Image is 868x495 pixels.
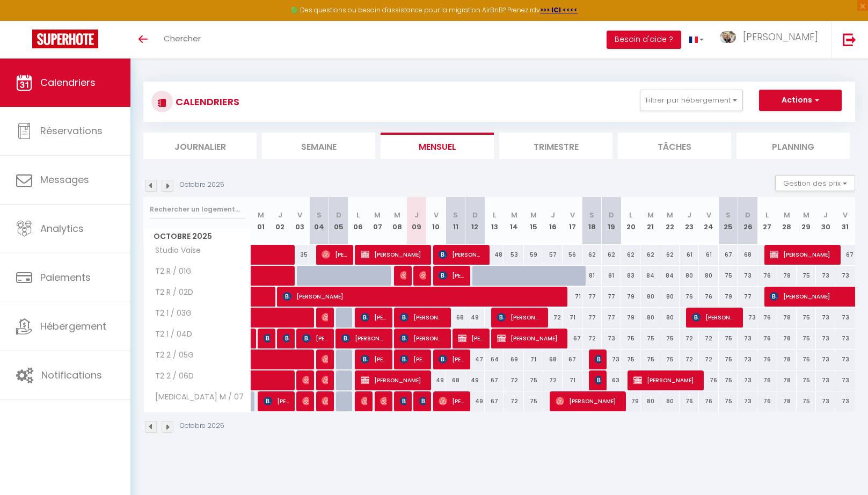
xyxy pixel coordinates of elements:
[434,210,439,220] abbr: V
[738,287,757,307] div: 77
[589,210,594,220] abbr: S
[145,266,194,278] span: T2 R / 01G
[816,308,835,327] div: 73
[446,308,465,327] div: 68
[680,245,699,265] div: 61
[551,210,555,220] abbr: J
[40,173,89,186] span: Messages
[680,266,699,286] div: 80
[400,307,445,327] span: [PERSON_NAME] [PERSON_NAME] [PERSON_NAME]
[816,266,835,286] div: 73
[540,5,578,14] a: >>> ICI <<<<
[602,266,621,286] div: 81
[757,370,777,390] div: 76
[290,197,309,245] th: 03
[757,308,777,327] div: 76
[719,370,738,390] div: 75
[640,350,660,369] div: 75
[757,350,777,369] div: 76
[374,210,381,220] abbr: M
[361,370,425,390] span: [PERSON_NAME]
[322,307,328,327] span: [PERSON_NAME]
[602,329,621,348] div: 73
[745,210,750,220] abbr: D
[309,197,329,245] th: 04
[504,350,523,369] div: 69
[797,350,816,369] div: 75
[543,197,563,245] th: 16
[180,180,224,190] p: Octobre 2025
[543,245,563,265] div: 57
[640,197,660,245] th: 21
[720,31,736,43] img: ...
[504,197,523,245] th: 14
[563,287,582,307] div: 71
[348,197,368,245] th: 06
[145,245,203,257] span: Studio Vaise
[407,197,426,245] th: 09
[738,350,757,369] div: 73
[145,308,194,319] span: T2 1 / 03G
[816,350,835,369] div: 73
[618,133,731,159] li: Tâches
[283,286,560,307] span: [PERSON_NAME]
[485,350,504,369] div: 64
[602,308,621,327] div: 77
[602,287,621,307] div: 77
[322,349,328,369] span: [PERSON_NAME] [PERSON_NAME]
[835,197,855,245] th: 31
[458,328,484,348] span: [PERSON_NAME]
[465,308,485,327] div: 49
[582,287,602,307] div: 77
[660,287,680,307] div: 80
[699,287,718,307] div: 76
[180,421,224,431] p: Octobre 2025
[719,287,738,307] div: 79
[394,210,400,220] abbr: M
[524,197,543,245] th: 15
[485,245,504,265] div: 48
[504,370,523,390] div: 72
[582,308,602,327] div: 77
[738,308,757,327] div: 73
[524,245,543,265] div: 59
[322,244,347,265] span: [PERSON_NAME]
[524,391,543,411] div: 75
[816,197,835,245] th: 30
[777,266,797,286] div: 78
[699,329,718,348] div: 72
[485,370,504,390] div: 67
[582,329,602,348] div: 72
[607,31,681,49] button: Besoin d'aide ?
[680,329,699,348] div: 72
[835,350,855,369] div: 73
[816,391,835,411] div: 73
[765,210,769,220] abbr: L
[145,370,196,382] span: T2 2 / 06D
[680,350,699,369] div: 72
[543,350,563,369] div: 68
[497,307,542,327] span: [PERSON_NAME]
[660,197,680,245] th: 22
[465,370,485,390] div: 49
[582,266,602,286] div: 81
[439,244,484,265] span: [PERSON_NAME]
[419,391,426,411] span: [PERSON_NAME]
[264,328,270,348] span: [PERSON_NAME]
[647,210,654,220] abbr: M
[40,76,96,89] span: Calendriers
[640,287,660,307] div: 80
[835,266,855,286] div: 73
[570,210,575,220] abbr: V
[414,210,419,220] abbr: J
[835,370,855,390] div: 73
[609,210,614,220] abbr: D
[738,370,757,390] div: 73
[446,197,465,245] th: 11
[777,370,797,390] div: 78
[453,210,458,220] abbr: S
[426,197,446,245] th: 10
[719,391,738,411] div: 75
[784,210,790,220] abbr: M
[640,266,660,286] div: 84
